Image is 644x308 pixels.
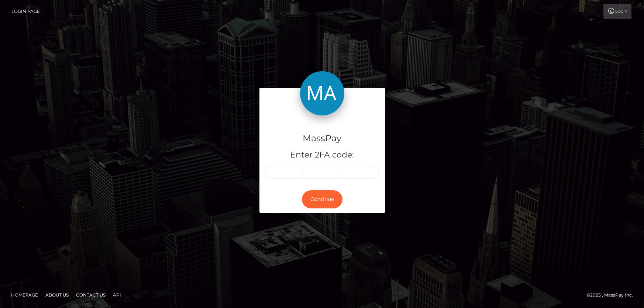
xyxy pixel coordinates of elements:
[265,132,379,145] h4: MassPay
[265,149,379,161] h5: Enter 2FA code:
[300,71,344,115] img: MassPay
[302,190,342,208] button: Continue
[8,289,41,301] a: Homepage
[586,291,638,299] div: © 2025 , MassPay Inc.
[110,289,124,301] a: API
[11,4,40,19] a: Login Page
[73,289,109,301] a: Contact Us
[42,289,72,301] a: About Us
[603,4,631,19] a: Login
